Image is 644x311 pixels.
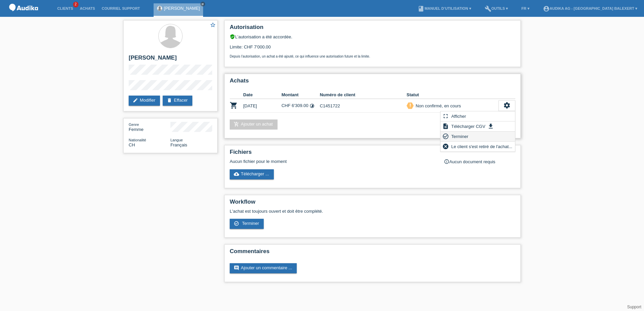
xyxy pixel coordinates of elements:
[540,6,641,10] a: account_circleAudika AG - [GEOGRAPHIC_DATA] Balexert ▾
[485,5,491,12] i: build
[442,133,449,140] i: check_circle_outline
[234,122,239,127] i: add_shopping_cart
[481,6,511,10] a: buildOutils ▾
[320,91,407,99] th: Numéro de client
[98,6,143,10] a: Courriel Support
[408,103,413,108] i: priority_high
[129,123,139,127] span: Genre
[230,119,278,130] a: add_shopping_cartAjouter un achat
[201,2,204,6] i: close
[243,91,282,99] th: Date
[170,138,183,142] span: Langue
[414,6,474,10] a: bookManuel d’utilisation ▾
[234,265,239,271] i: comment
[230,219,264,229] a: check_circle_outline Terminer
[210,22,216,28] i: star_border
[543,5,550,12] i: account_circle
[129,142,135,147] span: Suisse
[450,132,470,140] span: Terminer
[450,112,467,120] span: Afficher
[418,5,424,12] i: book
[444,159,449,164] i: info_outline
[230,263,297,273] a: commentAjouter un commentaire ...
[230,149,515,159] h2: Fichiers
[310,103,315,108] i: 24 versements
[518,6,533,10] a: FR ▾
[167,98,172,103] i: delete
[234,221,239,226] i: check_circle_outline
[230,101,238,109] i: POSP00026184
[230,248,515,258] h2: Commentaires
[320,99,407,113] td: C1451722
[170,142,187,147] span: Français
[54,6,76,10] a: Clients
[133,98,138,103] i: edit
[627,305,641,309] a: Support
[230,209,515,214] p: L'achat est toujours ouvert et doit être complété.
[164,6,200,11] a: [PERSON_NAME]
[450,122,486,130] span: Télécharger CGV
[234,171,239,177] i: cloud_upload
[129,122,170,132] div: Femme
[282,99,320,113] td: CHF 6'309.00
[200,2,205,6] a: close
[442,113,449,119] i: fullscreen
[7,13,40,18] a: POS — MF Group
[230,77,515,88] h2: Achats
[129,55,212,65] h2: [PERSON_NAME]
[230,169,274,179] a: cloud_uploadTélécharger ...
[414,102,461,109] div: Non confirmé, en cours
[242,221,259,226] span: Terminer
[230,199,515,209] h2: Workflow
[487,123,494,130] i: get_app
[210,22,216,29] a: star_border
[243,99,282,113] td: [DATE]
[230,34,515,39] div: L’autorisation a été accordée.
[129,96,160,106] a: editModifier
[73,2,78,7] span: 2
[230,34,235,39] i: verified_user
[230,55,515,58] p: Depuis l’autorisation, un achat a été ajouté, ce qui influence une autorisation future et la limite.
[163,96,192,106] a: deleteEffacer
[76,6,98,10] a: Achats
[230,24,515,34] h2: Autorisation
[230,159,436,164] div: Aucun fichier pour le moment
[442,123,449,130] i: description
[407,91,498,99] th: Statut
[444,159,515,164] div: Aucun document requis
[230,39,515,58] div: Limite: CHF 7'000.00
[282,91,320,99] th: Montant
[503,102,511,109] i: settings
[129,138,146,142] span: Nationalité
